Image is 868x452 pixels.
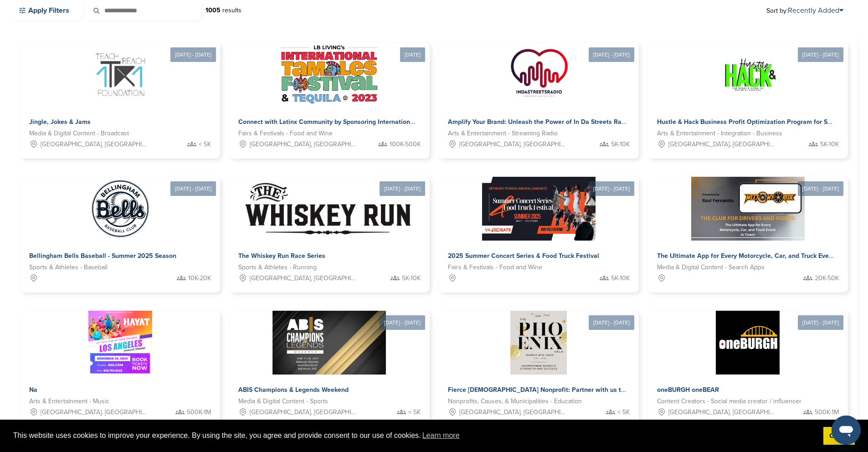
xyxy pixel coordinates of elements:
[402,273,421,283] span: 5K-10K
[199,139,211,149] span: < 5K
[716,311,780,375] img: Sponsorpitch &
[238,118,467,126] span: Connect with Latinx Community by Sponsoring International Tamales Festival
[439,28,639,159] a: [DATE] - [DATE] Sponsorpitch & Amplify Your Brand: Unleash the Power of In Da Streets Radio Spons...
[244,177,415,241] img: Sponsorpitch &
[238,252,325,260] span: The Whiskey Run Race Series
[823,427,855,445] a: dismiss cookie message
[788,6,843,15] a: Recently Added
[187,407,211,417] span: 500K-1M
[448,396,582,406] span: Nonprofits, Causes, & Municipalities - Education
[222,6,241,14] span: results
[29,118,91,126] span: Jingle, Jokes & Jams
[716,43,780,107] img: Sponsorpitch &
[390,139,421,149] span: 100K-500K
[657,252,861,260] span: The Ultimate App for Every Motorcycle, Car, and Truck Event in Town!
[421,429,461,442] a: learn more about cookies
[29,396,109,406] span: Arts & Entertainment - Music
[229,296,429,426] a: [DATE] - [DATE] Sponsorpitch & ABIS Champions & Legends Weekend Media & Digital Content - Sports ...
[88,43,152,107] img: Sponsorpitch &
[29,128,129,139] span: Media & Digital Content - Broadcast
[589,47,634,62] div: [DATE] - [DATE]
[29,262,108,272] span: Sports & Athletes - Baseball
[448,128,558,139] span: Arts & Entertainment - Streaming Radio
[205,6,221,14] strong: 1005
[448,118,668,126] span: Amplify Your Brand: Unleash the Power of In Da Streets Radio Sponsorship
[13,429,816,442] span: This website uses cookies to improve your experience. By using the site, you agree and provide co...
[380,181,425,196] div: [DATE] - [DATE]
[611,139,630,149] span: 5K-10K
[668,407,776,417] span: [GEOGRAPHIC_DATA], [GEOGRAPHIC_DATA]
[510,311,567,375] img: Sponsorpitch &
[448,262,542,272] span: Fairs & Festivals - Food and Wine
[798,181,843,196] div: [DATE] - [DATE]
[250,407,357,417] span: [GEOGRAPHIC_DATA], [GEOGRAPHIC_DATA]
[691,177,805,241] img: Sponsorpitch &
[408,407,421,417] span: < 5K
[482,177,596,241] img: Sponsorpitch &
[648,162,848,293] a: [DATE] - [DATE] Sponsorpitch & The Ultimate App for Every Motorcycle, Car, and Truck Event in Tow...
[11,1,82,20] a: Apply Filters
[29,252,176,260] span: Bellingham Bells Baseball - Summer 2025 Season
[277,43,382,107] img: Sponsorpitch &
[648,296,848,426] a: [DATE] - [DATE] Sponsorpitch & oneBURGH oneBEAR Content Creators - Social media creator / influen...
[815,273,839,283] span: 20K-50K
[617,407,630,417] span: < 5K
[41,139,148,149] span: [GEOGRAPHIC_DATA], [GEOGRAPHIC_DATA]
[20,28,220,159] a: [DATE] - [DATE] Sponsorpitch & Jingle, Jokes & Jams Media & Digital Content - Broadcast [GEOGRAPH...
[657,386,719,394] span: oneBURGH oneBEAR
[668,139,776,149] span: [GEOGRAPHIC_DATA], [GEOGRAPHIC_DATA]
[88,177,152,241] img: Sponsorpitch &
[798,315,843,330] div: [DATE] - [DATE]
[229,162,429,293] a: [DATE] - [DATE] Sponsorpitch & The Whiskey Run Race Series Sports & Athletes - Running [GEOGRAPHI...
[29,386,37,394] span: Na
[657,396,801,406] span: Content Creators - Social media creator / influencer
[589,181,634,196] div: [DATE] - [DATE]
[170,47,216,62] div: [DATE] - [DATE]
[170,181,216,196] div: [DATE] - [DATE]
[238,262,317,272] span: Sports & Athletes - Running
[250,273,357,283] span: [GEOGRAPHIC_DATA], [GEOGRAPHIC_DATA], [GEOGRAPHIC_DATA], [GEOGRAPHIC_DATA]
[238,386,349,394] span: ABIS Champions & Legends Weekend
[448,252,599,260] span: 2025 Summer Concert Series & Food Truck Festival
[188,273,211,283] span: 10K-20K
[657,128,782,139] span: Arts & Entertainment - Integration - Business
[238,396,328,406] span: Media & Digital Content - Sports
[250,139,357,149] span: [GEOGRAPHIC_DATA], [GEOGRAPHIC_DATA]
[815,407,839,417] span: 500K-1M
[439,296,639,426] a: [DATE] - [DATE] Sponsorpitch & Fierce [DEMOGRAPHIC_DATA] Nonprofit: Partner with us to Make an Im...
[820,139,839,149] span: 5K-10K
[439,162,639,293] a: [DATE] - [DATE] Sponsorpitch & 2025 Summer Concert Series & Food Truck Festival Fairs & Festivals...
[400,47,425,62] div: [DATE]
[459,407,566,417] span: [GEOGRAPHIC_DATA], [GEOGRAPHIC_DATA]
[238,128,333,139] span: Fairs & Festivals - Food and Wine
[20,162,220,293] a: [DATE] - [DATE] Sponsorpitch & Bellingham Bells Baseball - Summer 2025 Season Sports & Athletes -...
[798,47,843,62] div: [DATE] - [DATE]
[766,7,843,14] span: Sort by:
[20,311,220,426] a: Sponsorpitch & Na Arts & Entertainment - Music [GEOGRAPHIC_DATA], [GEOGRAPHIC_DATA] 500K-1M
[448,386,731,394] span: Fierce [DEMOGRAPHIC_DATA] Nonprofit: Partner with us to Make an Impact at Our [DATE] Gala
[459,139,566,149] span: [GEOGRAPHIC_DATA], [GEOGRAPHIC_DATA]
[832,416,861,445] iframe: Button to launch messaging window
[88,311,152,375] img: Sponsorpitch &
[229,28,429,159] a: [DATE] Sponsorpitch & Connect with Latinx Community by Sponsoring International Tamales Festival ...
[272,311,386,375] img: Sponsorpitch &
[589,315,634,330] div: [DATE] - [DATE]
[380,315,425,330] div: [DATE] - [DATE]
[507,43,570,107] img: Sponsorpitch &
[611,273,630,283] span: 5K-10K
[41,407,148,417] span: [GEOGRAPHIC_DATA], [GEOGRAPHIC_DATA]
[657,262,765,272] span: Media & Digital Content - Search Apps
[648,28,848,159] a: [DATE] - [DATE] Sponsorpitch & Hustle & Hack Business Profit Optimization Program for Small Busin...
